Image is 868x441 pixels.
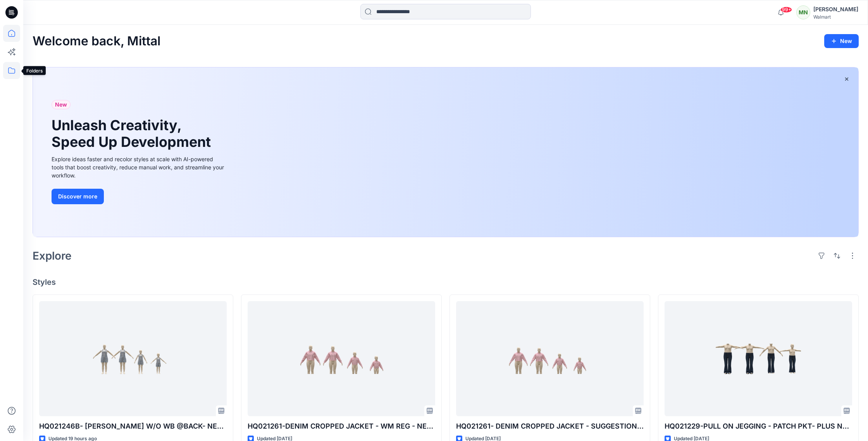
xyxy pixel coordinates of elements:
p: HQ021261- DENIM CROPPED JACKET - SUGGESTION REG - NESTED [456,421,644,432]
a: HQ021261- DENIM CROPPED JACKET - SUGGESTION REG - NESTED [456,301,644,416]
h1: Unleash Creativity, Speed Up Development [52,117,214,150]
p: HQ021261-DENIM CROPPED JACKET - WM REG - NESTED [248,421,435,432]
p: HQ021229-PULL ON JEGGING - PATCH PKT- PLUS NESTED [665,421,852,432]
span: 99+ [780,7,792,13]
button: New [824,34,859,48]
div: [PERSON_NAME] [813,5,858,14]
a: HQ021229-PULL ON JEGGING - PATCH PKT- PLUS NESTED [665,301,852,416]
h4: Styles [33,277,859,287]
a: HQ021261-DENIM CROPPED JACKET - WM REG - NESTED [248,301,435,416]
a: HQ021246B- SHORTALL W/O WB @BACK- NESTED [39,301,227,416]
div: Walmart [813,14,858,20]
a: Discover more [52,189,226,204]
button: Discover more [52,189,104,204]
span: New [55,100,67,109]
p: HQ021246B- [PERSON_NAME] W/O WB @BACK- NESTED [39,421,227,432]
h2: Welcome back, Mittal [33,34,160,48]
h2: Explore [33,250,72,262]
div: MN [796,5,810,19]
div: Explore ideas faster and recolor styles at scale with AI-powered tools that boost creativity, red... [52,155,226,179]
